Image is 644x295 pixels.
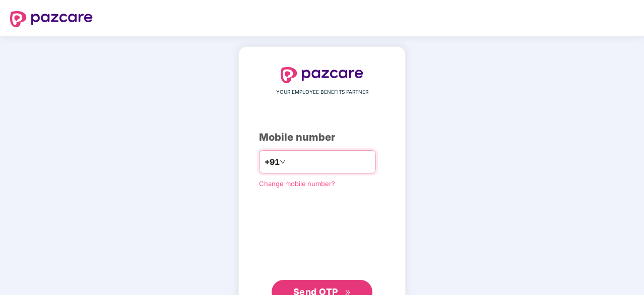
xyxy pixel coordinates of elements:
span: +91 [265,156,280,168]
img: logo [10,11,93,27]
span: YOUR EMPLOYEE BENEFITS PARTNER [276,88,368,96]
a: Change mobile number? [259,180,335,188]
img: logo [281,67,363,83]
div: Mobile number [259,130,385,145]
span: down [280,159,286,165]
